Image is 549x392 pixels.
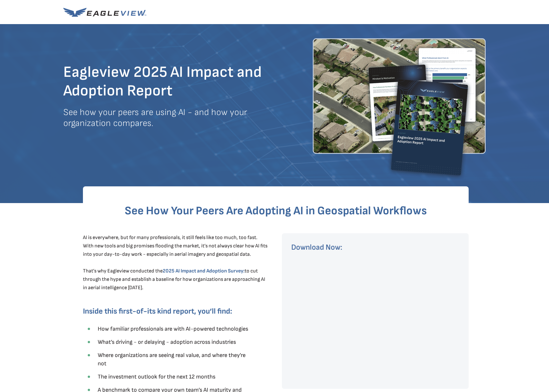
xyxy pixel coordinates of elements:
span: Download Now: [291,243,342,252]
span: See how your peers are using AI - and how your organization compares. [63,107,247,129]
span: Where organizations are seeing real value, and where they’re not [98,352,246,367]
span: AI is everywhere, but for many professionals, it still feels like too much, too fast. With new to... [83,235,267,274]
span: See How Your Peers Are Adopting AI in Geospatial Workflows [125,204,427,218]
span: to cut through the hype and establish a baseline for how organizations are approaching AI in aeri... [83,268,265,291]
span: The investment outlook for the next 12 months [98,373,215,380]
strong: 2025 AI Impact and Adoption Survey: [163,268,245,274]
span: Eagleview 2025 AI Impact and Adoption Report [63,63,262,100]
span: What’s driving - or delaying - adoption across industries [98,339,236,345]
span: How familiar professionals are with AI-powered technologies [98,325,248,332]
span: Inside this first-of-its kind report, you’ll find: [83,307,232,316]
